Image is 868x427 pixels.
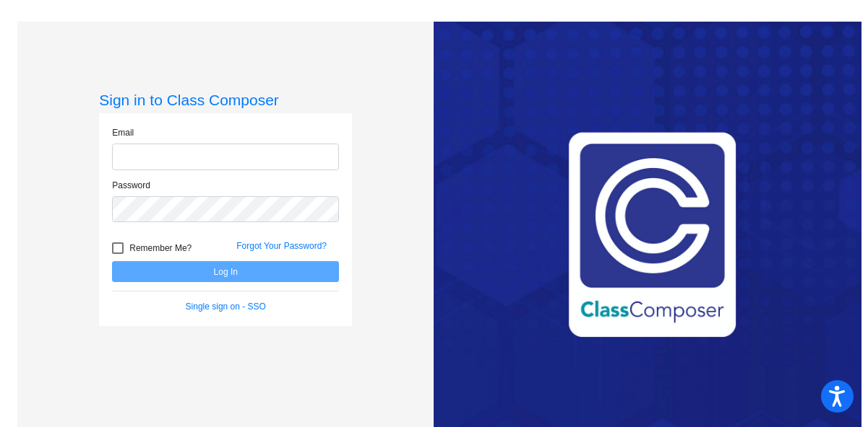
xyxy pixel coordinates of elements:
[129,239,192,257] span: Remember Me?
[112,179,150,192] label: Password
[112,126,134,139] label: Email
[99,91,352,109] h3: Sign in to Class Composer
[112,261,339,282] button: Log In
[236,241,327,251] a: Forgot Your Password?
[186,301,266,312] a: Single sign on - SSO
